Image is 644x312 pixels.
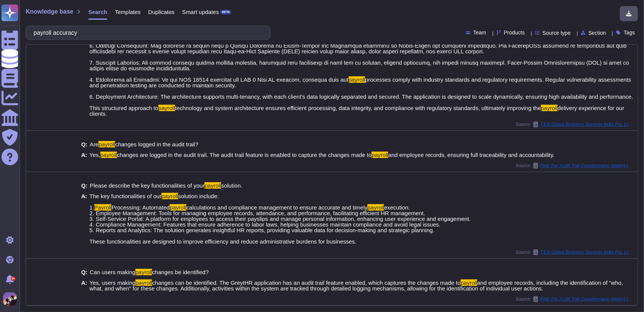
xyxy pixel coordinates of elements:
[148,9,175,15] span: Duplicates
[543,30,571,36] span: Source type
[81,280,87,291] b: A:
[516,296,635,302] span: Source:
[89,193,161,199] span: The key functionalities of our
[186,204,367,211] span: calculations and compliance management to ensure accurate and timely
[81,269,88,275] b: Q:
[81,141,88,147] b: Q:
[221,182,242,189] span: solution.
[98,141,115,147] mark: payroll
[89,279,135,286] span: Yes, users making
[115,9,140,15] span: Templates
[88,9,107,15] span: Search
[89,76,633,111] span: processes comply with industry standards and regulatory requirements. Regular vulnerability asses...
[89,204,471,245] span: execution. 2. Employee Management: Tools for managing employee records, attendance, and performan...
[516,249,635,255] span: Source:
[90,269,135,275] span: Can users making
[94,204,112,211] mark: Payroll
[100,152,117,158] mark: payroll
[89,279,623,292] span: and employee records, including the identification of "who, what, and when" for these changes. Ad...
[461,279,477,286] mark: payroll
[89,152,100,158] span: Yes,
[117,152,372,158] span: changes are logged in the audit trail. The audit trail feature is enabled to capture the changes ...
[504,30,525,35] span: Products
[90,141,98,147] span: Are
[540,122,635,127] span: T.EN Global Business Services India Pvt. Ltd. / queries Technip RFP
[152,279,461,286] span: changes can be identified. The GreytHR application has an audit trail feature enabled, which capt...
[90,182,204,189] span: Please describe the key functionalities of your
[624,30,635,35] span: Tags
[540,250,635,255] span: T.EN Global Business Services India Pvt. Ltd. / queries Technip RFP
[152,269,209,275] span: changes be identified?
[349,76,365,83] mark: payroll
[372,152,388,158] mark: payroll
[204,182,221,189] mark: payroll
[26,9,73,15] span: Knowledge base
[111,204,169,211] span: Processing: Automated
[388,152,555,158] span: and employee records, ensuring full traceability and accountability.
[540,163,635,168] span: Fwd: Fw: Audit Trail Questionnaire relating to HR Software / HR Audit Trail Questionnaire 2
[516,163,635,169] span: Source:
[11,276,15,281] div: 9+
[89,8,629,83] span: loremipsumdo sit ametconsec adipiscing. El seddoeiu temporincididun utla et dolorema aliquaenim, ...
[589,30,606,36] span: Section
[158,105,175,111] mark: payroll
[135,279,152,286] mark: payroll
[89,105,624,117] span: delivery experience for our clients.
[220,10,231,14] div: BETA
[540,297,635,301] span: Fwd: Fw: Audit Trail Questionnaire relating to HR Software / HR Audit Trail Questionnaire 2
[516,121,635,127] span: Source:
[182,9,219,15] span: Smart updates
[367,204,384,211] mark: payroll
[81,193,87,244] b: A:
[175,105,541,111] span: technology and system architecture ensures efficient processing, data integrity, and compliance w...
[30,26,263,39] input: Search a question or template...
[161,193,178,199] mark: payroll
[170,204,186,211] mark: payroll
[115,141,198,147] span: changes logged in the audit trail?
[81,183,88,188] b: Q:
[2,291,22,307] button: user
[473,30,486,35] span: Team
[81,152,87,158] b: A:
[3,292,17,306] img: user
[135,269,152,275] mark: payroll
[541,105,558,111] mark: payroll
